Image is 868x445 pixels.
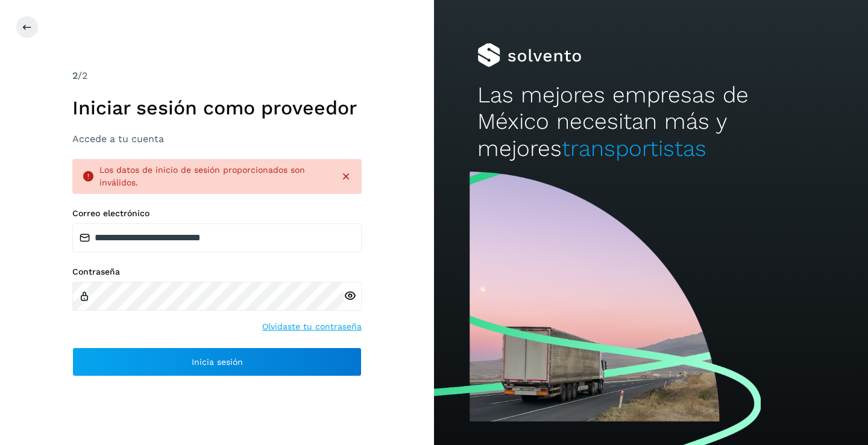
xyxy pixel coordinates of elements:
button: Inicia sesión [72,347,362,376]
div: /2 [72,69,362,83]
label: Correo electrónico [72,208,362,219]
div: Los datos de inicio de sesión proporcionados son inválidos. [99,164,330,189]
h2: Las mejores empresas de México necesitan más y mejores [477,82,825,162]
a: Olvidaste tu contraseña [262,320,362,333]
label: Contraseña [72,267,362,277]
span: transportistas [562,135,706,161]
span: 2 [72,70,78,81]
h3: Accede a tu cuenta [72,133,362,145]
h1: Iniciar sesión como proveedor [72,96,362,119]
span: Inicia sesión [192,358,243,366]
